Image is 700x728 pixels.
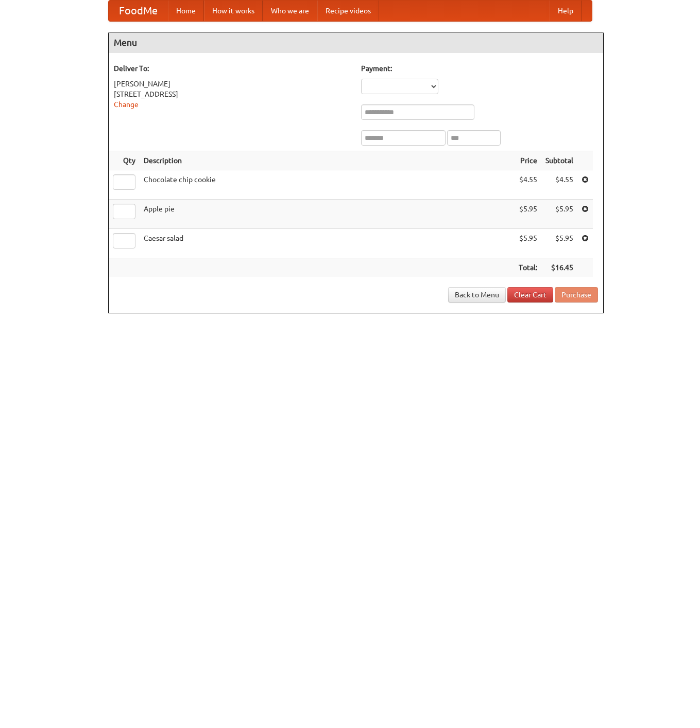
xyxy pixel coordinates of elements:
[541,229,577,258] td: $5.95
[140,151,515,170] th: Description
[515,229,541,258] td: $5.95
[515,151,541,170] th: Price
[114,79,351,89] div: [PERSON_NAME]
[114,100,139,109] a: Change
[168,1,204,21] a: Home
[550,1,582,21] a: Help
[263,1,317,21] a: Who we are
[515,258,541,277] th: Total:
[541,170,577,200] td: $4.55
[361,63,598,74] h5: Payment:
[109,32,603,53] h4: Menu
[515,200,541,229] td: $5.95
[541,258,577,277] th: $16.45
[555,287,598,303] button: Purchase
[448,287,506,303] a: Back to Menu
[317,1,379,21] a: Recipe videos
[109,151,140,170] th: Qty
[541,200,577,229] td: $5.95
[140,229,515,258] td: Caesar salad
[515,170,541,200] td: $4.55
[109,1,168,21] a: FoodMe
[140,170,515,200] td: Chocolate chip cookie
[507,287,553,303] a: Clear Cart
[114,89,351,99] div: [STREET_ADDRESS]
[140,200,515,229] td: Apple pie
[204,1,263,21] a: How it works
[541,151,577,170] th: Subtotal
[114,63,351,74] h5: Deliver To:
